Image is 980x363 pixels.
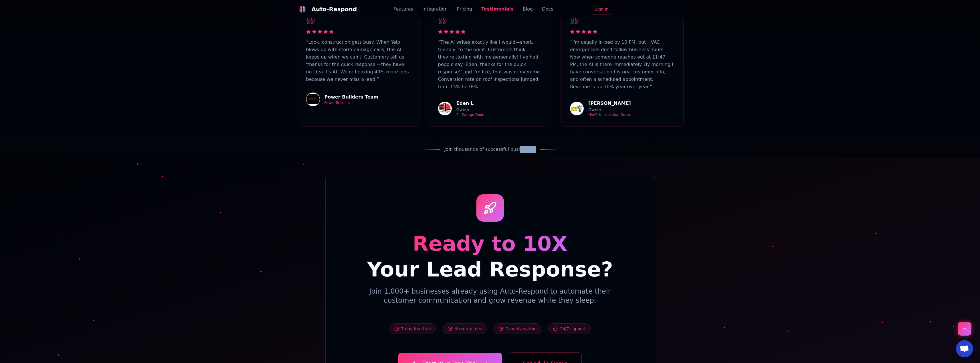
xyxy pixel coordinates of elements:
div: EL Garage Doors [456,113,485,117]
div: HVAC & Insulation Gurus [588,113,631,117]
p: “ Look, construction gets busy. When Yelp blows up with storm damage calls, this AI keeps up when... [306,39,410,83]
iframe: Sign in with Google Button [615,3,686,16]
a: Docs [542,6,553,13]
p: Join 1,000+ businesses already using Auto-Respond to automate their customer communication and gr... [362,287,618,305]
a: Testimonials [481,6,514,13]
span: No setup fees [454,326,482,332]
a: Sign In [590,4,613,15]
span: 7-day free trial [401,326,431,332]
img: HVAC & Insulation Gurus [570,102,584,115]
a: Features [393,6,413,13]
h4: Eden L [456,100,485,107]
img: Power Builders [306,93,320,106]
a: Integration [422,6,448,13]
span: Join thousands of successful businesses [444,146,536,153]
div: Owner [456,107,485,113]
a: Pricing [457,6,472,13]
p: “ I'm usually in bed by 10 PM, but HVAC emergencies don't follow business hours. Now when someone... [570,39,674,91]
img: EL Garage Doors [438,102,452,115]
span: Cancel anytime [505,326,536,332]
h4: [PERSON_NAME] [588,100,631,107]
h4: Power Builders Team [324,94,379,101]
a: Auto-Respond [297,3,357,15]
img: logo.svg [299,6,306,13]
a: Blog [523,6,533,13]
span: 24/7 support [560,326,586,332]
span: Your Lead Response? [367,257,613,281]
a: Open chat [956,340,973,357]
button: Scroll to top [958,322,971,336]
div: Owner [588,107,631,113]
p: “ The AI writes exactly like I would—short, friendly, to the point. Customers think they're texti... [438,39,542,91]
div: Auto-Respond [312,5,357,13]
span: Ready to 10X [413,232,567,256]
div: Power Builders [324,101,379,105]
